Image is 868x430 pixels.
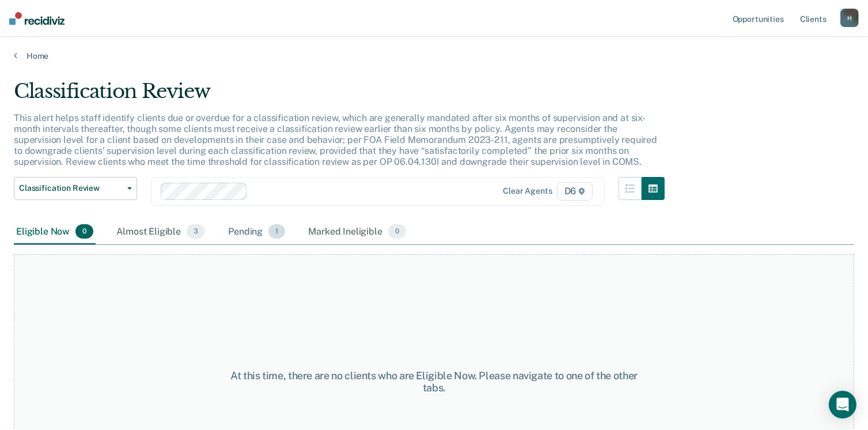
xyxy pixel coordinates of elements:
span: 0 [388,224,406,239]
div: Eligible Now0 [14,220,96,245]
div: At this time, there are no clients who are Eligible Now. Please navigate to one of the other tabs. [224,369,644,394]
span: D6 [557,182,593,201]
div: Almost Eligible3 [114,220,207,245]
div: Marked Ineligible0 [306,220,408,245]
span: 3 [187,224,205,239]
div: Classification Review [14,80,665,112]
div: Clear agents [503,186,552,196]
span: 0 [75,224,93,239]
button: Classification Review [14,177,137,200]
img: Recidiviz [9,12,65,25]
p: This alert helps staff identify clients due or overdue for a classification review, which are gen... [14,112,657,168]
div: Open Intercom Messenger [829,391,856,418]
span: 1 [268,224,285,239]
a: Home [14,51,854,61]
button: H [840,9,859,27]
div: Pending1 [226,220,287,245]
span: Classification Review [19,183,123,193]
